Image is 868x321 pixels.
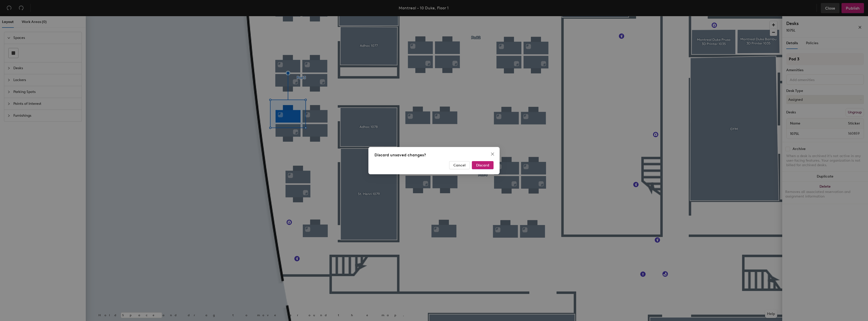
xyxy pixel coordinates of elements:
button: Cancel [449,161,470,169]
span: Cancel [453,163,466,167]
div: Discard unsaved changes? [374,152,494,158]
span: Discard [476,163,489,167]
button: Discard [472,161,494,169]
button: Close [489,150,497,158]
span: Close [489,152,497,156]
span: close [491,152,495,156]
